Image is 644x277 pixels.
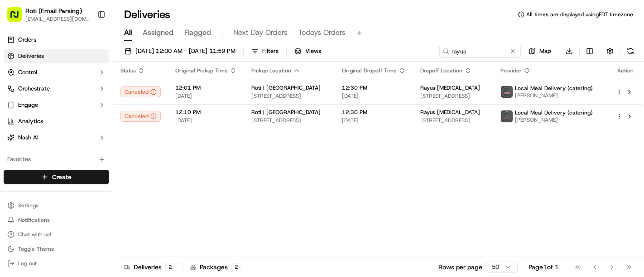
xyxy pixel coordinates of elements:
h1: Deliveries [124,7,170,22]
span: Chat with us! [18,231,51,238]
span: Local Meal Delivery (catering) [515,109,593,116]
span: [DATE] [175,92,237,100]
button: Filters [247,45,283,57]
span: Control [18,68,37,76]
button: Control [4,65,109,80]
img: lmd_logo.png [501,110,513,122]
span: Toggle Theme [18,245,54,253]
span: Orchestrate [18,85,50,93]
span: Roti | [GEOGRAPHIC_DATA] [251,109,321,116]
span: Nash AI [18,134,38,142]
button: Views [290,45,325,57]
button: Map [524,45,555,57]
span: [DATE] [342,92,406,100]
button: [EMAIL_ADDRESS][DOMAIN_NAME] [25,15,90,23]
span: Deliveries [18,52,44,60]
span: Status [120,67,136,74]
span: [STREET_ADDRESS] [420,117,486,124]
div: Page 1 of 1 [529,263,559,272]
span: Original Dropoff Time [342,67,397,74]
button: Roti (Email Parsing) [25,6,82,15]
span: [DATE] [342,117,406,124]
span: 12:01 PM [175,84,237,91]
button: Chat with us! [4,228,109,241]
span: Views [305,47,321,55]
span: Original Pickup Time [175,67,228,74]
div: Action [616,67,635,74]
span: All times are displayed using EDT timezone [526,11,633,18]
button: Orchestrate [4,81,109,96]
button: Create [4,170,109,184]
div: Deliveries [124,263,175,272]
span: Rayus [MEDICAL_DATA] [420,109,480,116]
span: Todays Orders [298,27,346,38]
img: lmd_logo.png [501,86,513,98]
span: [STREET_ADDRESS] [420,92,486,100]
span: Provider [500,67,522,74]
span: Roti | [GEOGRAPHIC_DATA] [251,84,321,91]
span: Map [539,47,551,55]
input: Type to search [439,45,521,57]
button: Roti (Email Parsing)[EMAIL_ADDRESS][DOMAIN_NAME] [4,4,94,25]
span: Assigned [143,27,173,38]
button: Canceled [120,111,161,122]
button: Toggle Theme [4,243,109,255]
span: 12:30 PM [342,84,406,91]
a: Orders [4,33,109,47]
span: Next Day Orders [233,27,288,38]
span: All [124,27,132,38]
div: 2 [165,263,175,271]
span: Filters [262,47,279,55]
span: [STREET_ADDRESS] [251,117,327,124]
span: 12:10 PM [175,109,237,116]
a: Deliveries [4,49,109,63]
span: Settings [18,202,38,209]
button: Engage [4,98,109,112]
span: Dropoff Location [420,67,462,74]
button: Settings [4,199,109,212]
button: Notifications [4,214,109,226]
span: 12:30 PM [342,109,406,116]
span: Local Meal Delivery (catering) [515,85,593,92]
span: [PERSON_NAME] [515,92,593,99]
button: Refresh [624,45,637,57]
span: [PERSON_NAME] [515,116,593,124]
button: Log out [4,257,109,270]
a: Analytics [4,114,109,129]
span: Rayus [MEDICAL_DATA] [420,84,480,91]
div: Packages [190,263,241,272]
button: [DATE] 12:00 AM - [DATE] 11:59 PM [120,45,240,57]
span: Analytics [18,117,43,125]
span: Flagged [184,27,211,38]
span: Pickup Location [251,67,291,74]
span: Notifications [18,216,50,224]
button: Canceled [120,86,161,97]
span: Log out [18,260,37,267]
span: [STREET_ADDRESS] [251,92,327,100]
span: Create [52,172,72,181]
span: Orders [18,36,36,44]
button: Nash AI [4,130,109,145]
span: [DATE] 12:00 AM - [DATE] 11:59 PM [135,47,235,55]
span: [DATE] [175,117,237,124]
span: Engage [18,101,38,109]
p: Rows per page [438,263,482,272]
div: Favorites [4,152,109,167]
div: 2 [231,263,241,271]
